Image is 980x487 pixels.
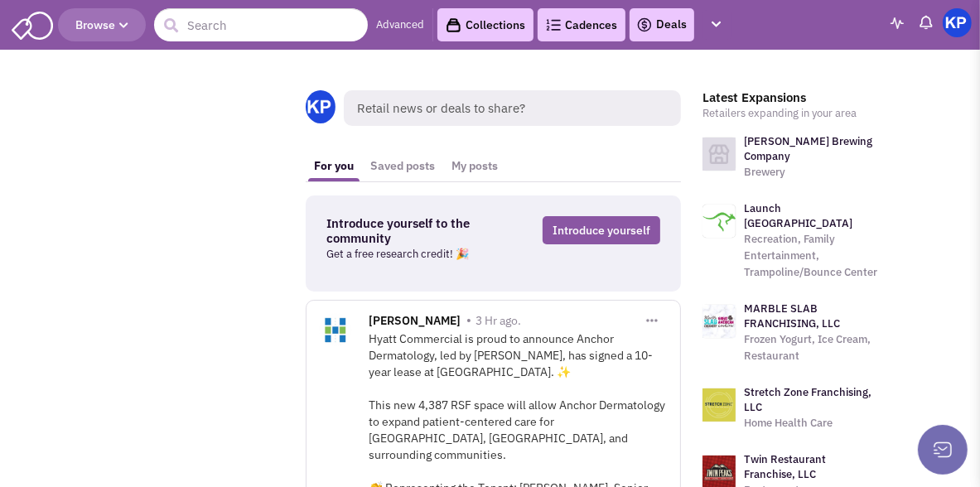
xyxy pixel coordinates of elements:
span: [PERSON_NAME] [369,313,461,332]
p: Get a free research credit! 🎉 [326,246,512,263]
span: Browse [75,17,128,32]
img: icon-deals.svg [636,15,653,35]
p: Recreation, Family Entertainment, Trampoline/Bounce Center [744,231,880,281]
p: Brewery [744,164,880,181]
a: [PERSON_NAME] Brewing Company [744,134,872,163]
a: MARBLE SLAB FRANCHISING, LLC [744,301,840,330]
img: KeyPoint Partners [943,8,972,37]
span: Retail news or deals to share? [344,90,681,126]
a: For you [306,151,362,181]
img: SmartAdmin [12,8,53,40]
span: 3 Hr ago. [476,313,521,328]
a: Twin Restaurant Franchise, LLC [744,452,826,481]
a: Deals [636,15,688,35]
input: Search [154,8,368,41]
a: Saved posts [362,151,443,181]
p: Retailers expanding in your area [702,105,880,122]
a: Launch [GEOGRAPHIC_DATA] [744,201,852,230]
button: Browse [58,8,146,41]
img: logo [702,137,736,171]
p: Home Health Care [744,415,880,432]
img: logo [702,305,736,338]
a: Introduce yourself [543,216,660,244]
img: icon-collection-lavender-black.svg [446,17,461,33]
img: logo [702,205,736,238]
a: My posts [443,151,506,181]
h3: Introduce yourself to the community [326,216,512,246]
img: logo [702,388,736,422]
a: Cadences [538,8,625,41]
a: Stretch Zone Franchising, LLC [744,385,871,414]
h3: Latest Expansions [702,90,880,105]
a: Collections [437,8,533,41]
p: Frozen Yogurt, Ice Cream, Restaurant [744,331,880,364]
a: Advanced [376,17,424,33]
img: Cadences_logo.png [546,19,561,31]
